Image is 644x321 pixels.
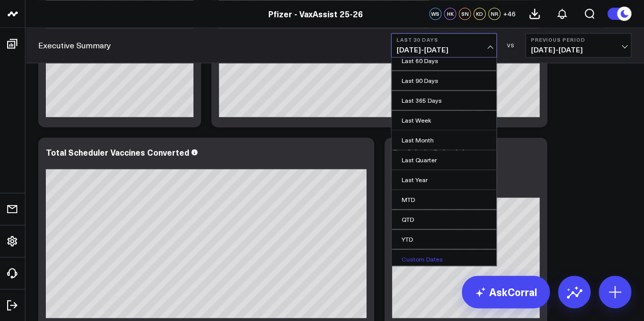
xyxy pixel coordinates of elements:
[391,229,496,249] a: YTD
[488,8,500,20] div: NR
[503,10,516,17] span: + 46
[46,147,189,158] div: Total Scheduler Vaccines Converted
[391,249,496,269] a: Custom Dates
[391,33,497,57] button: Last 30 Days[DATE]-[DATE]
[391,190,496,209] a: MTD
[391,130,496,150] a: Last Month
[38,40,111,51] a: Executive Summary
[391,91,496,110] a: Last 365 Days
[503,8,516,20] button: +46
[525,33,631,57] button: Previous Period[DATE]-[DATE]
[268,8,363,19] a: Pfizer - VaxAssist 25-26
[502,42,520,48] div: VS
[462,276,550,308] a: AskCorral
[429,8,441,20] div: WS
[391,110,496,130] a: Last Week
[459,8,471,20] div: SN
[391,170,496,189] a: Last Year
[391,150,496,169] a: Last Quarter
[391,210,496,229] a: QTD
[397,37,491,43] b: Last 30 Days
[473,8,486,20] div: KD
[531,46,626,54] span: [DATE] - [DATE]
[391,71,496,90] a: Last 90 Days
[531,37,626,43] b: Previous Period
[444,8,456,20] div: HK
[391,51,496,70] a: Last 60 Days
[397,46,491,54] span: [DATE] - [DATE]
